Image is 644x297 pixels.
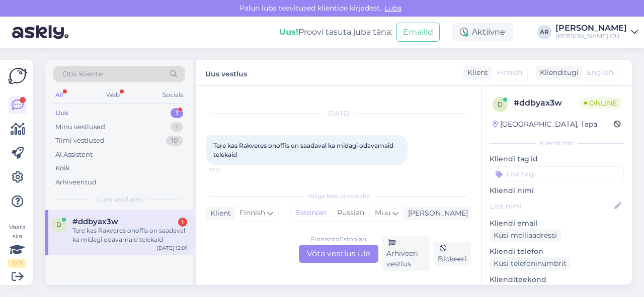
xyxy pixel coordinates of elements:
span: Online [580,97,621,109]
div: 1 [178,218,187,227]
span: d [56,221,61,228]
div: Kõik [55,163,70,173]
div: 10 [166,136,183,146]
div: Socials [160,88,185,102]
div: Küsi telefoninumbrit [490,257,571,270]
div: Blokeeri [434,242,471,266]
span: Tere kas Rakveres onoffis on saadaval ka midagi odavamaid telekaid [213,142,395,158]
div: 1 [171,108,183,118]
b: Uus! [279,27,298,37]
div: Küsi meiliaadressi [490,229,561,242]
span: Muu [375,208,390,217]
p: Kliendi tag'id [490,154,624,164]
p: Kliendi telefon [490,246,624,257]
div: Arhiveeritud [55,177,97,187]
div: # ddbyax3w [514,97,580,109]
label: Uus vestlus [205,66,247,79]
div: Tiimi vestlused [55,136,105,146]
div: Klient [206,208,231,219]
div: Tere kas Rakveres onoffis on saadaval ka midagi odavamaid telekaid [72,226,187,244]
div: Russian [332,206,369,221]
div: Arhiveeri vestlus [382,236,430,271]
span: #ddbyax3w [72,217,118,226]
div: [PERSON_NAME] OÜ [555,32,627,40]
button: Emailid [396,23,440,42]
span: Otsi kliente [62,69,103,79]
span: Finnish [497,67,522,78]
div: AI Assistent [55,150,93,160]
div: All [53,88,65,102]
div: [DATE] 12:01 [157,244,187,252]
div: Estonian [291,206,332,221]
div: 2 / 3 [8,259,26,268]
div: AR [537,25,551,39]
span: 12:01 [209,166,247,173]
div: [DATE] [206,109,471,118]
span: Finnish [239,208,265,219]
img: Askly Logo [8,68,27,84]
div: Kliendi info [490,139,624,148]
div: Klient [463,67,488,78]
p: Kliendi nimi [490,185,624,196]
p: Klienditeekond [490,274,624,285]
div: Minu vestlused [55,122,105,132]
div: Aktiivne [452,23,513,41]
div: [PERSON_NAME] [404,208,468,219]
span: English [587,67,613,78]
p: Kliendi email [490,218,624,229]
div: Finnish to Estonian [311,235,366,244]
div: 1 [171,122,183,132]
input: Lisa tag [490,166,624,181]
div: [PERSON_NAME] [555,24,627,32]
span: Luba [381,4,405,13]
div: Võta vestlus üle [299,245,378,263]
div: [GEOGRAPHIC_DATA], Tapa [493,119,597,130]
span: Uued vestlused [96,195,143,204]
input: Lisa nimi [490,201,612,212]
div: Uus [55,108,68,118]
div: Vaata siia [8,223,26,268]
a: [PERSON_NAME][PERSON_NAME] OÜ [555,24,638,40]
div: Web [104,88,122,102]
span: d [498,101,503,108]
div: Valige keel ja vastake [206,191,471,201]
div: Proovi tasuta juba täna: [279,26,392,38]
div: Klienditugi [536,67,579,78]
